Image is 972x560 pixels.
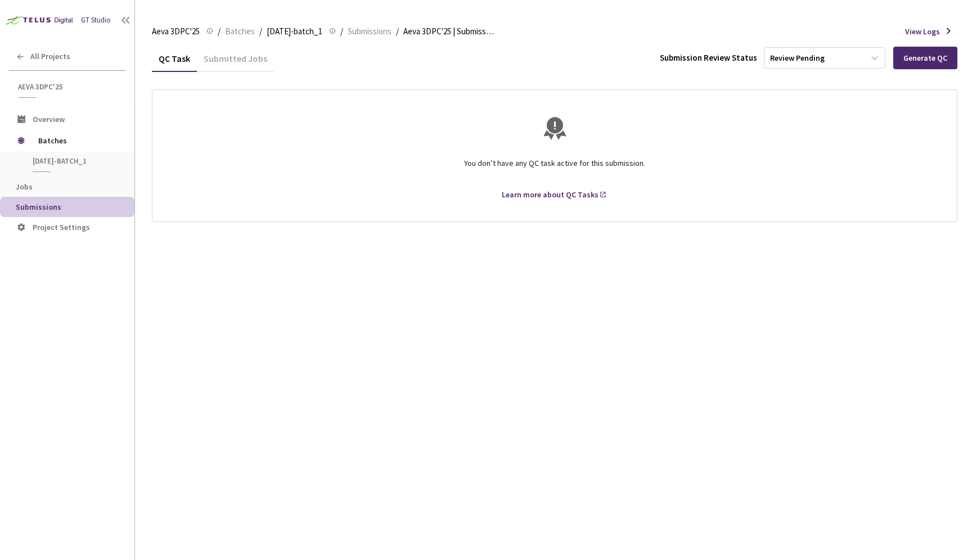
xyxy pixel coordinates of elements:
span: Submissions [16,202,61,212]
span: [DATE]-batch_1 [33,156,116,166]
span: All Projects [30,52,70,61]
span: Batches [225,25,255,38]
span: Aeva 3DPC'25 [152,25,200,38]
div: Learn more about QC Tasks [502,189,598,200]
div: Generate QC [903,53,947,62]
div: QC Task [152,53,197,72]
a: Submissions [345,25,394,37]
a: Batches [223,25,257,37]
span: Submissions [348,25,391,38]
div: Submitted Jobs [197,53,274,72]
li: / [396,25,399,38]
span: Jobs [16,182,33,192]
div: Submission Review Status [660,52,757,64]
span: Project Settings [33,222,90,232]
div: GT Studio [81,15,111,26]
div: Review Pending [770,53,825,64]
div: You don’t have any QC task active for this submission. [166,148,943,189]
li: / [340,25,343,38]
span: Batches [38,129,115,152]
span: Aeva 3DPC'25 | Submission 3 [403,25,494,38]
span: [DATE]-batch_1 [267,25,322,38]
span: Aeva 3DPC'25 [18,82,119,92]
li: / [218,25,220,38]
span: Overview [33,114,65,124]
li: / [259,25,262,38]
span: View Logs [905,26,940,37]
